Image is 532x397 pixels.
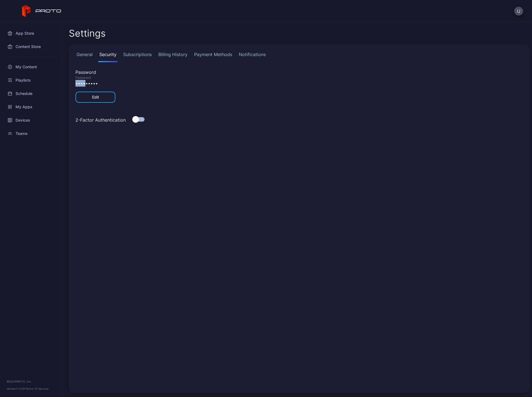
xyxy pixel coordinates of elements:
[157,51,189,62] a: Billing History
[3,127,59,140] a: Teams
[75,69,523,76] div: Password
[3,60,59,74] a: My Content
[7,387,26,390] span: Version 1.13.0 •
[69,28,106,38] h2: Settings
[26,387,49,390] a: Terms Of Service
[75,117,126,123] div: 2-Factor Authentication
[3,100,59,114] a: My Apps
[3,114,59,127] a: Devices
[92,95,99,99] div: Edit
[3,74,59,87] a: Playlists
[122,51,153,62] a: Subscriptions
[3,87,59,100] a: Schedule
[75,51,94,62] a: General
[75,80,523,87] div: •••••••••
[75,92,115,103] button: Edit
[3,40,59,53] a: Content Store
[98,51,118,62] a: Security
[75,76,523,80] div: Password
[3,27,59,40] a: App Store
[514,7,523,16] button: U
[193,51,233,62] a: Payment Methods
[7,379,55,384] div: © 2025 PROTO, Inc.
[238,51,267,62] a: Notifications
